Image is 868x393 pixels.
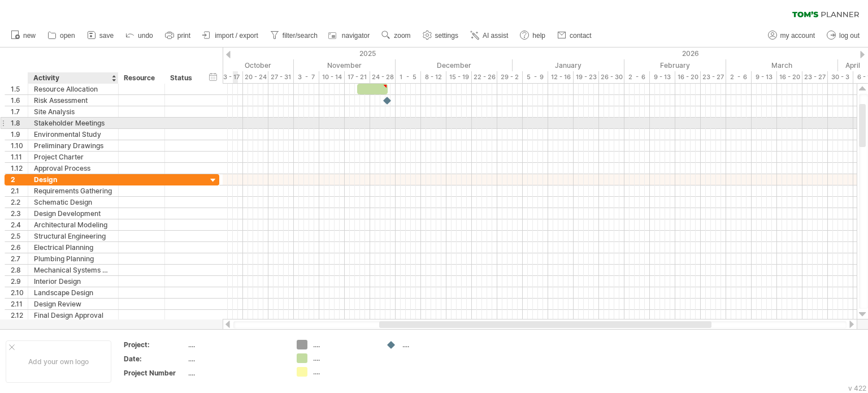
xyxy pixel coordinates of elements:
[624,71,650,83] div: 2 - 6
[123,28,157,43] a: undo
[345,71,370,83] div: 17 - 21
[599,71,624,83] div: 26 - 30
[34,152,112,162] div: Project Charter
[124,368,186,378] div: Project Number
[701,71,726,83] div: 23 - 27
[370,71,396,83] div: 24 - 28
[215,32,258,40] span: import / export
[34,287,112,298] div: Landscape Design
[34,310,112,321] div: Final Design Approval
[11,152,28,162] div: 1.11
[268,71,294,83] div: 27 - 31
[170,72,195,84] div: Status
[124,72,158,84] div: Resource
[848,384,866,392] div: v 422
[313,353,375,363] div: ....
[396,59,513,71] div: December 2025
[199,28,262,43] a: import / export
[802,71,828,83] div: 23 - 27
[11,174,28,185] div: 2
[726,59,838,71] div: March 2026
[11,242,28,253] div: 2.6
[11,84,28,94] div: 1.5
[11,106,28,117] div: 1.7
[420,28,462,43] a: settings
[396,71,421,83] div: 1 - 5
[8,28,39,43] a: new
[162,28,194,43] a: print
[267,28,321,43] a: filter/search
[313,367,375,377] div: ....
[60,32,75,40] span: open
[177,59,294,71] div: October 2025
[11,185,28,196] div: 2.1
[824,28,863,43] a: log out
[34,163,112,174] div: Approval Process
[11,140,28,151] div: 1.10
[294,71,319,83] div: 3 - 7
[472,71,497,83] div: 22 - 26
[188,354,283,364] div: ....
[124,340,186,349] div: Project:
[11,276,28,287] div: 2.9
[675,71,701,83] div: 16 - 20
[34,140,112,151] div: Preliminary Drawings
[34,208,112,219] div: Design Development
[34,118,112,128] div: Stakeholder Meetings
[828,71,853,83] div: 30 - 3
[188,368,283,378] div: ....
[554,28,595,43] a: contact
[23,32,36,40] span: new
[726,71,752,83] div: 2 - 6
[34,299,112,309] div: Design Review
[124,354,186,364] div: Date:
[379,28,414,43] a: zoom
[6,340,111,383] div: Add your own logo
[483,32,508,40] span: AI assist
[574,71,599,83] div: 19 - 23
[34,84,112,94] div: Resource Allocation
[33,72,112,84] div: Activity
[34,276,112,287] div: Interior Design
[402,340,464,349] div: ....
[34,106,112,117] div: Site Analysis
[513,59,624,71] div: January 2026
[138,32,153,40] span: undo
[523,71,548,83] div: 5 - 9
[777,71,802,83] div: 16 - 20
[435,32,458,40] span: settings
[11,287,28,298] div: 2.10
[45,28,79,43] a: open
[780,32,815,40] span: my account
[313,340,375,349] div: ....
[34,197,112,208] div: Schematic Design
[218,71,243,83] div: 13 - 17
[188,340,283,349] div: ....
[467,28,511,43] a: AI assist
[570,32,592,40] span: contact
[765,28,818,43] a: my account
[34,253,112,264] div: Plumbing Planning
[624,59,726,71] div: February 2026
[517,28,549,43] a: help
[34,129,112,140] div: Environmental Study
[11,310,28,321] div: 2.12
[497,71,523,83] div: 29 - 2
[34,185,112,196] div: Requirements Gathering
[243,71,268,83] div: 20 - 24
[327,28,373,43] a: navigator
[342,32,370,40] span: navigator
[11,231,28,241] div: 2.5
[532,32,545,40] span: help
[283,32,318,40] span: filter/search
[34,265,112,275] div: Mechanical Systems Design
[446,71,472,83] div: 15 - 19
[34,219,112,230] div: Architectural Modeling
[548,71,574,83] div: 12 - 16
[11,208,28,219] div: 2.3
[34,242,112,253] div: Electrical Planning
[11,129,28,140] div: 1.9
[752,71,777,83] div: 9 - 13
[177,32,190,40] span: print
[11,197,28,208] div: 2.2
